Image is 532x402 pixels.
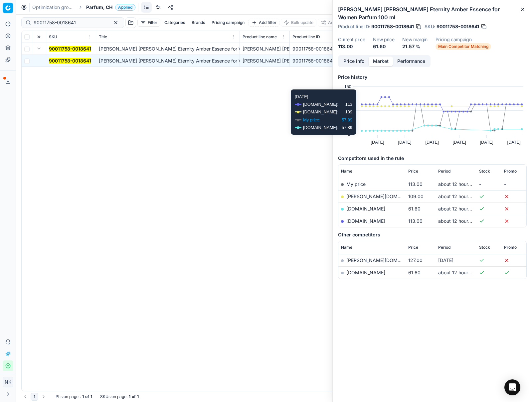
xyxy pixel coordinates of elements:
span: Product line ID [292,34,320,40]
span: Parfum, CHApplied [86,4,135,11]
div: Open Intercom Messenger [504,379,520,395]
span: about 12 hours ago [438,194,480,199]
text: [DATE] [452,140,466,145]
span: 109.00 [408,194,424,199]
a: [PERSON_NAME][DOMAIN_NAME] [346,194,424,199]
span: Parfum, CH [86,4,112,11]
text: [DATE] [507,140,520,145]
button: Pricing campaign [209,19,247,27]
h5: Price history [338,74,527,80]
span: Period [438,245,450,250]
span: SKU : [425,24,435,29]
h5: Competitors used in the rule [338,155,527,162]
span: about 12 hours ago [438,206,480,211]
strong: 1 [82,394,84,399]
a: Optimization groups [32,4,75,11]
span: NK [3,377,13,387]
dd: 61.60 [373,43,394,50]
button: 90011758-0018641 [49,46,91,52]
button: 90011758-0018641 [49,58,91,64]
span: Promo [504,169,517,174]
td: - [476,178,501,190]
strong: 1 [137,394,139,399]
button: Market [369,57,393,66]
dt: New price [373,37,394,42]
span: Title [99,34,107,40]
input: Search by SKU or title [34,19,106,26]
span: about 12 hours ago [438,270,480,275]
span: SKUs on page : [100,394,127,399]
span: [PERSON_NAME] [PERSON_NAME] Eternity Amber Essence for Women Parfum 100 ml [99,46,287,52]
strong: 1 [129,394,130,399]
mark: 90011758-0018641 [49,46,91,52]
span: 90011758-0018641 [437,23,479,30]
td: - [501,178,526,190]
span: 113.00 [408,218,423,224]
span: about 12 hours ago [438,181,480,187]
span: 113.00 [408,181,423,187]
span: [PERSON_NAME] [PERSON_NAME] Eternity Amber Essence for Women Parfum 100 ml [99,58,287,64]
dt: New margin [402,37,428,42]
button: Expand [35,45,43,53]
text: [DATE] [371,140,384,145]
text: 100 [344,108,351,113]
span: Price [408,245,418,250]
span: SKU [49,34,57,40]
span: Name [341,169,352,174]
mark: 90011758-0018641 [49,58,91,64]
div: [PERSON_NAME] [PERSON_NAME] Eternity Amber Essence for Women Parfum 100 ml [243,46,287,52]
button: Categories [162,19,188,27]
h2: [PERSON_NAME] [PERSON_NAME] Eternity Amber Essence for Women Parfum 100 ml [338,5,527,21]
div: : [56,394,92,399]
span: Main Competitor Matching [436,43,491,50]
text: [DATE] [425,140,439,145]
button: Go to next page [40,393,48,401]
a: [PERSON_NAME][DOMAIN_NAME] [346,257,424,263]
a: [DOMAIN_NAME] [346,206,385,211]
span: Period [438,169,450,174]
span: My price [346,181,366,187]
button: Go to previous page [21,393,29,401]
button: Expand all [35,33,43,41]
span: 127.00 [408,257,423,263]
span: about 12 hours ago [438,218,480,224]
strong: of [85,394,89,399]
strong: 1 [90,394,92,399]
span: Price [408,169,418,174]
a: [DOMAIN_NAME] [346,218,385,224]
span: 61.60 [408,270,421,275]
button: Assign [318,19,344,27]
div: 90011758-0018641 [292,46,337,52]
text: [DATE] [398,140,411,145]
span: 90011758-0018641 [371,23,414,30]
strong: of [132,394,136,399]
span: 61.60 [408,206,421,211]
span: PLs on page [56,394,79,399]
div: 90011758-0018641 [292,58,337,64]
a: [DOMAIN_NAME] [346,270,385,275]
span: Name [341,245,352,250]
span: Stock [479,245,490,250]
text: 150 [344,84,351,89]
text: 50 [347,132,351,137]
div: [PERSON_NAME] [PERSON_NAME] Eternity Amber Essence for Women Parfum 100 ml [243,58,287,64]
button: Add filter [249,19,279,27]
nav: breadcrumb [32,4,135,11]
h5: Other competitors [338,231,527,238]
text: [DATE] [480,140,493,145]
span: Promo [504,245,517,250]
span: Product line ID : [338,24,370,29]
span: Stock [479,169,490,174]
span: Product line name [243,34,277,40]
nav: pagination [21,393,48,401]
dd: 21.57 % [402,43,428,50]
button: Price info [339,57,369,66]
span: Applied [115,4,135,11]
dd: 113.00 [338,43,365,50]
button: Performance [393,57,430,66]
dt: Pricing campaign [436,37,491,42]
dt: Current price [338,37,365,42]
button: Brands [189,19,208,27]
span: [DATE] [438,257,453,263]
button: NK [3,377,13,387]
